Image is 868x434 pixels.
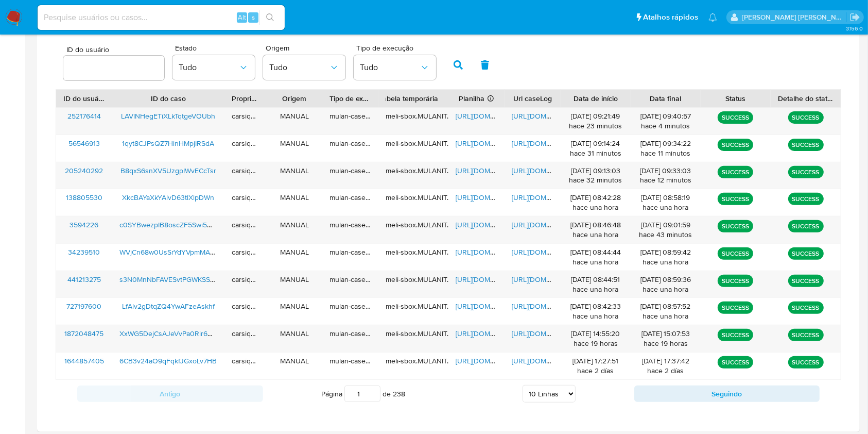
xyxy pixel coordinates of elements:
[742,12,846,22] p: carla.siqueira@mercadolivre.com
[38,11,285,24] input: Pesquise usuários ou casos...
[643,12,698,23] span: Atalhos rápidos
[238,12,246,22] span: Alt
[259,10,281,25] button: search-icon
[252,12,255,22] span: s
[708,13,717,22] a: Notificações
[846,24,863,32] span: 3.156.0
[849,12,860,23] a: Sair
